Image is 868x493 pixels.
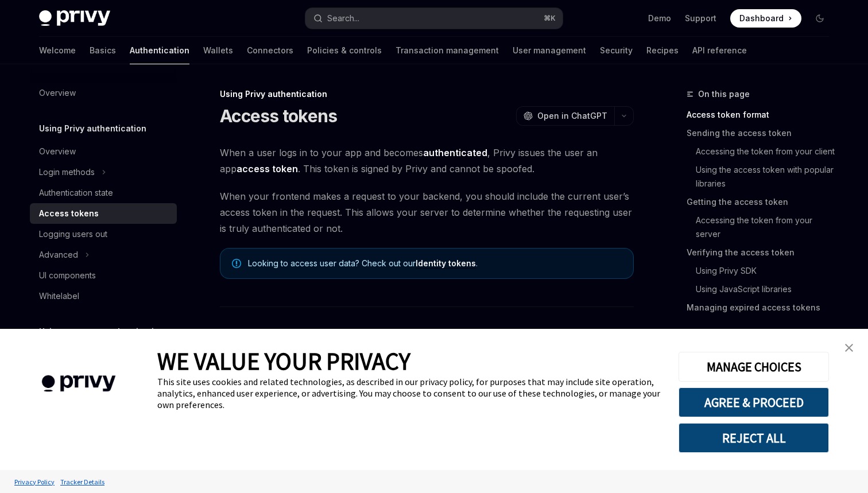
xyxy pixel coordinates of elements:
div: This site uses cookies and related technologies, as described in our privacy policy, for purposes... [157,376,661,410]
a: Authentication [130,37,189,64]
div: Advanced [39,248,78,262]
button: Toggle dark mode [811,9,829,28]
button: AGREE & PROCEED [679,387,829,417]
div: Logging users out [39,227,107,241]
button: Login methods [30,162,177,183]
button: REJECT ALL [679,423,829,453]
a: Privacy Policy [11,472,57,492]
a: Recipes [646,37,679,64]
span: Looking to access user data? Check out our . [248,258,622,269]
a: close banner [838,336,861,359]
div: Login methods [39,165,95,179]
a: Tracker Details [57,472,107,492]
a: UI components [30,265,177,286]
h1: Access tokens [220,106,337,126]
a: Managing expired access tokens [687,298,838,317]
span: ⌘ K [544,14,556,23]
div: Authentication state [39,186,113,200]
a: Identity tokens [416,258,476,269]
a: Wallets [203,37,233,64]
div: Overview [39,145,76,158]
a: Dashboard [730,9,801,28]
div: Search... [327,11,359,25]
button: MANAGE CHOICES [679,352,829,382]
button: Open in ChatGPT [516,106,614,126]
a: Access tokens [30,203,177,224]
span: When a user logs in to your app and becomes , Privy issues the user an app . This token is signed... [220,145,634,177]
a: Using Privy SDK [687,262,838,280]
strong: authenticated [423,147,487,158]
span: Open in ChatGPT [537,110,607,122]
img: company logo [17,359,140,409]
div: Using Privy authentication [220,88,634,100]
span: When your frontend makes a request to your backend, you should include the current user’s access ... [220,188,634,236]
a: Demo [648,13,671,24]
a: Getting the access token [687,193,838,211]
span: Dashboard [739,13,784,24]
div: Access tokens [39,207,99,220]
a: Using JavaScript libraries [687,280,838,298]
a: Authentication state [30,183,177,203]
svg: Note [232,259,241,268]
a: Overview [30,83,177,103]
div: Whitelabel [39,289,79,303]
span: On this page [698,87,750,101]
a: Support [685,13,716,24]
a: User management [513,37,586,64]
a: Basics [90,37,116,64]
a: Verifying the access token [687,243,838,262]
a: Logging users out [30,224,177,244]
a: Transaction management [396,37,499,64]
a: Access token format [687,106,838,124]
a: API reference [692,37,747,64]
a: Connectors [247,37,293,64]
a: Security [600,37,633,64]
a: Overview [30,141,177,162]
div: Overview [39,86,76,100]
h5: Using your own authentication [39,325,164,339]
img: dark logo [39,10,110,26]
span: WE VALUE YOUR PRIVACY [157,346,410,376]
a: Policies & controls [307,37,382,64]
a: Using the access token with popular libraries [687,161,838,193]
button: Search...⌘K [305,8,563,29]
a: Accessing the token from your client [687,142,838,161]
button: Advanced [30,244,177,265]
a: Whitelabel [30,286,177,306]
a: Welcome [39,37,76,64]
div: UI components [39,269,96,282]
h5: Using Privy authentication [39,122,146,135]
img: close banner [845,344,853,352]
strong: access token [237,163,298,174]
a: Accessing the token from your server [687,211,838,243]
a: Sending the access token [687,124,838,142]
